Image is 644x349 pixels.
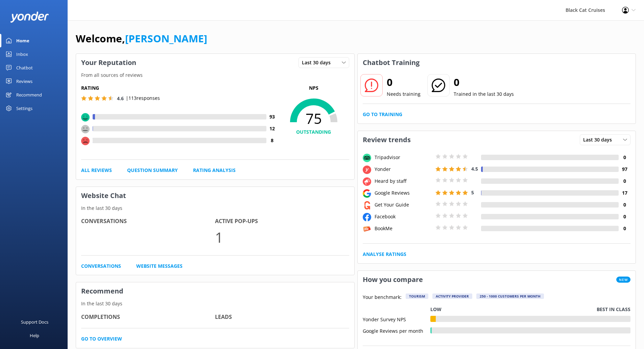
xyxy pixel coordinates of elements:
div: Home [16,34,29,47]
a: Question Summary [127,167,178,174]
span: 4.6 [117,95,124,102]
div: Reviews [16,74,32,88]
a: [PERSON_NAME] [125,31,207,45]
div: Yonder [373,166,434,173]
div: Settings [16,102,32,115]
h4: 8 [266,137,278,144]
div: Yonder Survey NPS [363,316,430,322]
div: Activity Provider [432,293,472,299]
p: Best in class [597,306,630,313]
h4: 0 [619,154,630,161]
span: 4.5 [471,166,478,172]
h3: Your Reputation [76,54,141,71]
img: yonder-white-logo.png [10,12,49,23]
h4: 0 [619,225,630,232]
p: In the last 30 days [76,300,354,307]
a: Go to overview [81,335,122,343]
h4: 0 [619,201,630,209]
h4: Completions [81,313,215,322]
h4: 12 [266,125,278,132]
span: New [616,277,630,283]
h5: Rating [81,84,278,92]
div: Support Docs [21,315,48,329]
a: All Reviews [81,167,112,174]
a: Website Messages [136,262,183,270]
h4: OUTSTANDING [278,128,349,136]
div: 250 - 1000 customers per month [476,293,544,299]
h3: Website Chat [76,187,354,204]
h3: Recommend [76,282,354,300]
p: | 113 responses [126,94,160,102]
div: Help [30,329,39,342]
h3: Chatbot Training [358,54,425,71]
h4: Leads [215,313,349,322]
p: Your benchmark: [363,293,402,302]
h4: Active Pop-ups [215,217,349,226]
h2: 0 [454,74,514,90]
span: 75 [278,110,349,127]
h4: Conversations [81,217,215,226]
h4: 93 [266,113,278,121]
div: Chatbot [16,61,33,74]
div: Tourism [406,293,428,299]
a: Rating Analysis [193,167,236,174]
div: Get Your Guide [373,201,434,209]
div: Tripadvisor [373,154,434,161]
h4: 0 [619,177,630,185]
p: From all sources of reviews [76,71,354,79]
a: Conversations [81,262,121,270]
h3: How you compare [358,271,428,288]
p: Needs training [387,90,421,98]
a: Go to Training [363,111,402,118]
div: Facebook [373,213,434,220]
h3: Review trends [358,131,416,149]
p: NPS [278,84,349,92]
h2: 0 [387,74,421,90]
div: Google Reviews per month [363,327,430,333]
h4: 17 [619,189,630,197]
p: 1 [215,226,349,248]
div: Heard by staff [373,177,434,185]
span: Last 30 days [583,136,616,144]
p: In the last 30 days [76,204,354,212]
a: Analyse Ratings [363,250,406,258]
span: Last 30 days [302,59,335,66]
div: Inbox [16,47,28,61]
span: 5 [471,189,474,196]
div: Google Reviews [373,189,434,197]
h4: 0 [619,213,630,220]
p: Trained in the last 30 days [454,90,514,98]
div: BookMe [373,225,434,232]
div: Recommend [16,88,42,102]
h4: 97 [619,166,630,173]
p: Low [430,306,442,313]
h1: Welcome, [76,30,207,47]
